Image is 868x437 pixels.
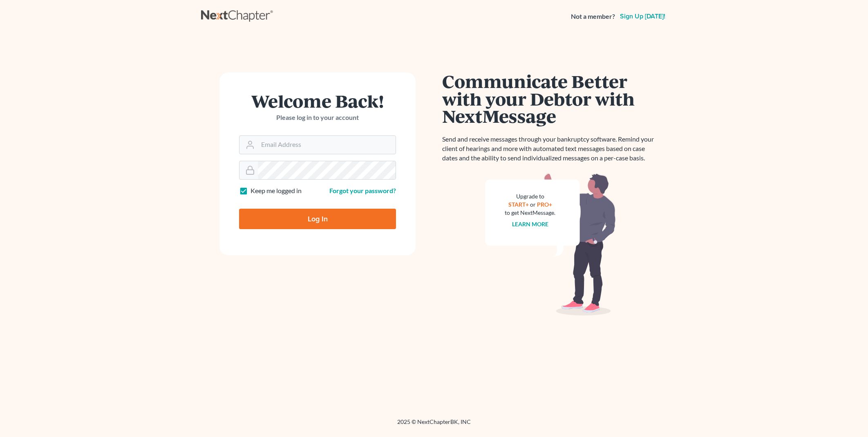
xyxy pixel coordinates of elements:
[508,201,529,208] a: START+
[485,173,616,316] img: nextmessage_bg-59042aed3d76b12b5cd301f8e5b87938c9018125f34e5fa2b7a6b67550977c72.svg
[505,209,555,217] div: to get NextMessage.
[442,135,659,163] p: Send and receive messages through your bankruptcy software. Remind your client of hearings and mo...
[571,12,615,21] strong: Not a member?
[505,192,555,200] div: Upgrade to
[201,418,667,432] div: 2025 © NextChapterBK, INC
[537,201,552,208] a: PRO+
[512,221,548,228] a: Learn more
[239,92,396,110] h1: Welcome Back!
[258,136,396,154] input: Email Address
[239,209,396,229] input: Log In
[251,186,302,196] label: Keep me logged in
[442,72,659,125] h1: Communicate Better with your Debtor with NextMessage
[239,113,396,122] p: Please log in to your account
[530,201,536,208] span: or
[618,13,667,20] a: Sign up [DATE]!
[329,187,396,194] a: Forgot your password?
